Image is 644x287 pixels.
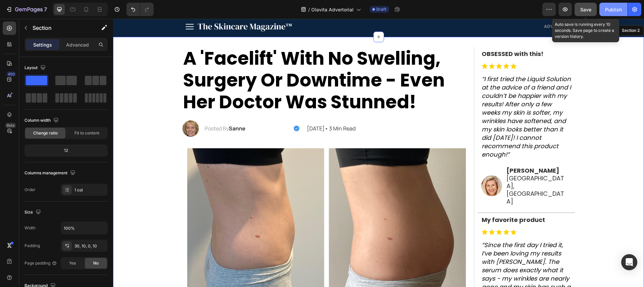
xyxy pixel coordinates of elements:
img: gempages_585833384975008459-3bebdfce-2de7-4838-a822-e1235a24a78a.webp [180,107,186,113]
span: Fit to content [74,130,99,136]
div: Beta [5,123,16,128]
button: Publish [599,3,628,16]
span: Olavita Advertorial [311,6,354,13]
p: [GEOGRAPHIC_DATA], [GEOGRAPHIC_DATA] [393,156,454,186]
p: OBSESSED with this! [369,32,458,38]
div: Publish [605,6,622,13]
div: Open Intercom Messenger [621,254,637,270]
div: Undo/Redo [126,3,154,16]
span: No [93,260,99,266]
div: Layout [24,63,47,72]
strong: Sanne [116,106,132,113]
iframe: Design area [113,19,644,287]
div: Section 2 [507,9,528,15]
button: 7 [3,3,50,16]
img: gempages_585833384975008459-1ac2dfef-6a80-4d5f-9b8c-f5a8c5ce174d.webp [368,208,405,218]
button: Save [575,3,597,16]
span: Change ratio [33,130,58,136]
p: My favorite product [369,198,458,204]
div: Order [24,187,36,193]
div: Width [24,225,36,231]
div: Columns management [24,169,77,178]
img: gempages_585833384975008459-8088fdd1-fb1a-451f-b1d3-29d9c25de3b0.webp [368,156,389,178]
input: Auto [61,222,107,234]
div: Column width [24,116,60,125]
div: 1 col [74,187,106,193]
p: Settings [33,41,52,48]
img: gempages_585833384975008459-1ac2dfef-6a80-4d5f-9b8c-f5a8c5ce174d.webp [368,42,405,52]
div: 12 [26,146,106,155]
span: Save [580,7,591,12]
strong: [PERSON_NAME] [393,148,446,156]
p: “I first tried the Liquid Solution at the advice of a friend and I couldn’t be happier with my re... [369,56,458,140]
div: Size [24,208,42,217]
span: Draft [376,6,386,12]
div: 30, 10, 0, 10 [74,243,106,249]
p: [DATE]• 3 Min Read [194,107,280,112]
span: Yes [69,260,76,266]
p: 7 [44,5,47,13]
span: / [308,6,310,13]
p: Section [33,24,88,32]
p: Advanced [66,41,89,48]
div: Page padding [24,260,57,266]
div: 450 [6,71,16,77]
div: Padding [24,243,40,249]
